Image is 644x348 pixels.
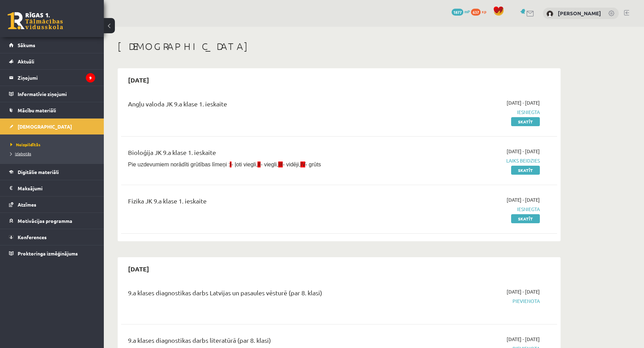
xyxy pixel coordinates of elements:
span: IV [300,162,305,167]
span: I [230,162,231,167]
span: III [278,162,283,167]
a: Izlabotās [10,150,97,157]
a: Mācību materiāli [9,102,95,118]
span: [DATE] - [DATE] [507,148,540,155]
span: Izlabotās [10,151,31,156]
a: Skatīt [511,214,540,223]
span: Proktoringa izmēģinājums [18,250,78,256]
a: Rīgas 1. Tālmācības vidusskola [8,12,63,29]
span: II [257,162,261,167]
span: Laiks beidzies [409,157,540,164]
span: [DATE] - [DATE] [507,99,540,106]
legend: Maksājumi [18,180,95,196]
span: Iesniegta [409,206,540,213]
span: mP [464,9,470,14]
span: Iesniegta [409,108,540,116]
span: Atzīmes [18,201,36,208]
a: Informatīvie ziņojumi [9,86,95,102]
span: Neizpildītās [10,142,40,147]
a: Konferences [9,229,95,245]
span: [DATE] - [DATE] [507,288,540,295]
a: [PERSON_NAME] [558,10,601,17]
span: [DEMOGRAPHIC_DATA] [18,123,72,130]
h2: [DATE] [121,72,156,88]
h2: [DATE] [121,261,156,277]
span: 637 [471,9,481,16]
div: Bioloģija JK 9.a klase 1. ieskaite [128,148,399,160]
img: Ingvars Gailis [546,10,553,17]
a: Proktoringa izmēģinājums [9,245,95,261]
a: Ziņojumi9 [9,70,95,86]
span: Pie uzdevumiem norādīti grūtības līmeņi : - ļoti viegli, - viegli, - vidēji, - grūts [128,162,321,167]
a: Skatīt [511,166,540,175]
a: 1877 mP [452,9,470,14]
div: 9.a klases diagnostikas darbs Latvijas un pasaules vēsturē (par 8. klasi) [128,288,399,301]
span: Aktuāli [18,58,34,64]
span: [DATE] - [DATE] [507,336,540,343]
span: Digitālie materiāli [18,169,59,175]
span: [DATE] - [DATE] [507,196,540,203]
span: xp [482,9,486,14]
a: Aktuāli [9,53,95,69]
a: Motivācijas programma [9,213,95,229]
span: Motivācijas programma [18,218,72,224]
a: Sākums [9,37,95,53]
a: Digitālie materiāli [9,164,95,180]
a: [DEMOGRAPHIC_DATA] [9,119,95,134]
span: Konferences [18,234,47,240]
a: Neizpildītās [10,141,97,148]
legend: Ziņojumi [18,70,95,86]
a: 637 xp [471,9,490,14]
span: Sākums [18,42,35,48]
a: Atzīmes [9,197,95,212]
div: Fizika JK 9.a klase 1. ieskaite [128,196,399,209]
a: Skatīt [511,117,540,126]
span: Mācību materiāli [18,107,56,113]
div: Angļu valoda JK 9.a klase 1. ieskaite [128,99,399,112]
i: 9 [86,73,95,82]
a: Maksājumi [9,180,95,196]
span: 1877 [452,9,463,16]
span: Pievienota [409,297,540,305]
legend: Informatīvie ziņojumi [18,86,95,102]
h1: [DEMOGRAPHIC_DATA] [118,41,561,52]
